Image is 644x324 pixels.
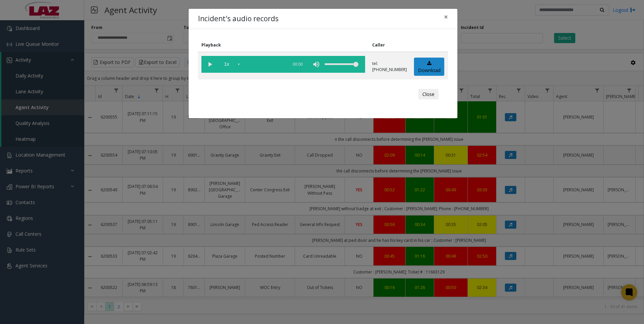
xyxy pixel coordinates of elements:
[218,56,235,73] span: playback speed button
[198,38,369,52] th: Playback
[369,38,411,52] th: Caller
[444,12,448,22] span: ×
[238,56,284,73] div: scrub bar
[325,56,358,73] div: volume level
[414,58,444,76] a: Download
[372,61,407,73] p: tel:[PHONE_NUMBER]
[198,13,279,24] h4: Incident's audio records
[418,89,439,100] button: Close
[439,9,453,25] button: Close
